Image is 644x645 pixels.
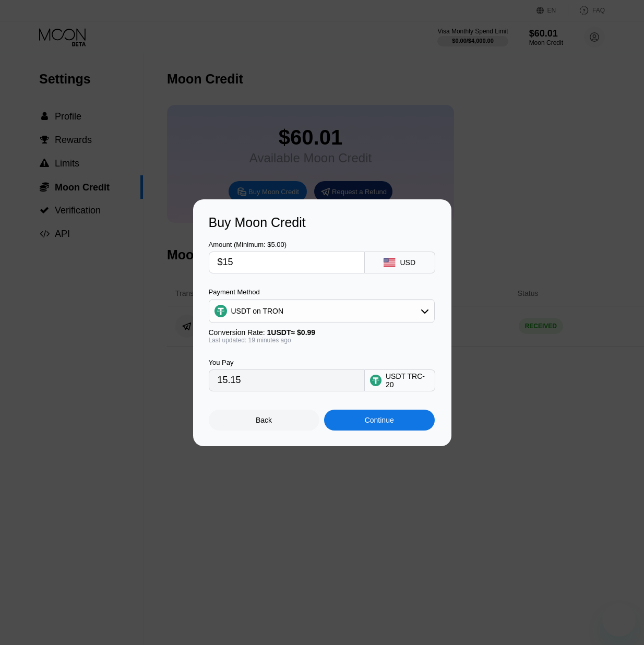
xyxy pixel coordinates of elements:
[365,416,394,424] div: Continue
[231,307,284,315] div: USDT on TRON
[209,328,435,337] div: Conversion Rate:
[324,410,435,431] div: Continue
[267,328,316,337] span: 1 USDT ≈ $0.99
[400,258,415,267] div: USD
[256,416,272,424] div: Back
[209,288,435,296] div: Payment Method
[602,603,636,637] iframe: Pulsante per aprire la finestra di messaggistica
[209,301,434,321] div: USDT on TRON
[209,241,365,248] div: Amount (Minimum: $5.00)
[209,337,435,344] div: Last updated: 19 minutes ago
[386,372,430,389] div: USDT TRC-20
[218,252,356,273] input: $0.00
[209,359,365,366] div: You Pay
[209,215,436,230] div: Buy Moon Credit
[209,410,319,431] div: Back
